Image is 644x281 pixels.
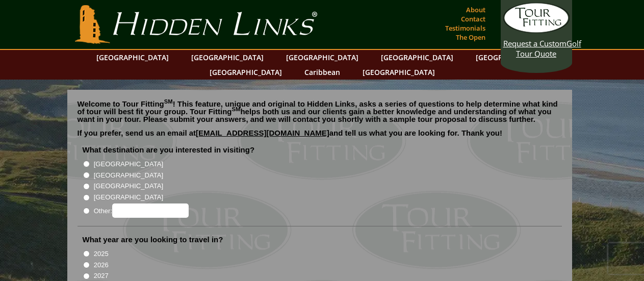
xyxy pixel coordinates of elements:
[83,235,223,245] label: What year are you looking to travel in?
[443,21,488,35] a: Testimonials
[458,12,488,26] a: Contact
[94,170,163,181] label: [GEOGRAPHIC_DATA]
[196,129,329,137] a: [EMAIL_ADDRESS][DOMAIN_NAME]
[94,271,109,281] label: 2027
[94,181,163,191] label: [GEOGRAPHIC_DATA]
[471,50,553,65] a: [GEOGRAPHIC_DATA]
[503,38,566,48] span: Request a Custom
[94,249,109,259] label: 2025
[83,145,255,155] label: What destination are you interested in visiting?
[186,50,269,65] a: [GEOGRAPHIC_DATA]
[94,159,163,169] label: [GEOGRAPHIC_DATA]
[463,3,488,17] a: About
[503,3,570,59] a: Request a CustomGolf Tour Quote
[91,50,174,65] a: [GEOGRAPHIC_DATA]
[281,50,364,65] a: [GEOGRAPHIC_DATA]
[357,65,440,80] a: [GEOGRAPHIC_DATA]
[204,65,287,80] a: [GEOGRAPHIC_DATA]
[376,50,458,65] a: [GEOGRAPHIC_DATA]
[94,203,189,218] label: Other:
[78,129,562,144] p: If you prefer, send us an email at and tell us what you are looking for. Thank you!
[94,192,163,202] label: [GEOGRAPHIC_DATA]
[78,100,562,123] p: Welcome to Tour Fitting ! This feature, unique and original to Hidden Links, asks a series of que...
[112,203,189,218] input: Other:
[453,30,488,44] a: The Open
[164,98,173,105] sup: SM
[94,260,109,270] label: 2026
[232,106,241,112] sup: SM
[299,65,345,80] a: Caribbean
